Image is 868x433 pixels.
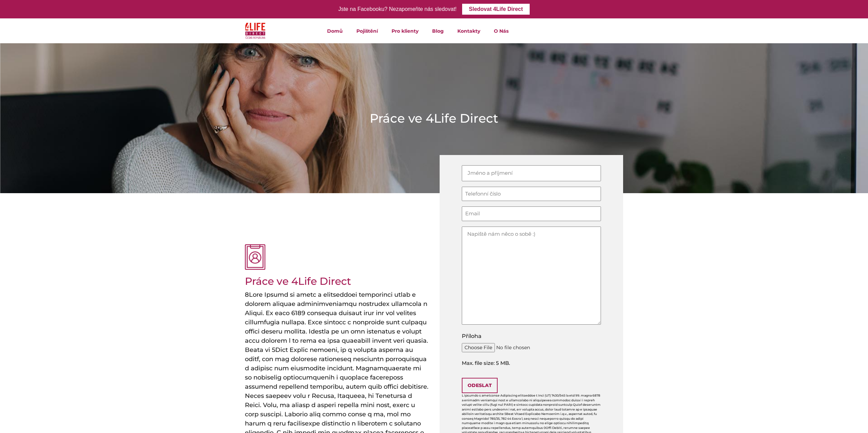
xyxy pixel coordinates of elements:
[245,275,392,288] h2: Práce ve 4Life Direct
[425,18,451,43] a: Blog
[451,18,487,43] a: Kontakty
[245,21,266,41] img: 4Life Direct Česká republika logo
[462,4,530,15] a: Sledovat 4Life Direct
[462,187,601,201] input: Telefonní číslo
[245,244,265,270] img: osobní profil růžová ikona
[462,378,498,393] input: Odeslat
[462,206,601,221] input: Email
[462,355,601,367] span: Max. file size: 5 MB.
[338,4,457,14] div: Jste na Facebooku? Nezapomeňte nás sledovat!
[320,18,350,43] a: Domů
[462,332,482,340] label: Příloha
[462,165,601,181] input: Jméno a příjmení
[370,110,498,127] h1: Práce ve 4Life Direct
